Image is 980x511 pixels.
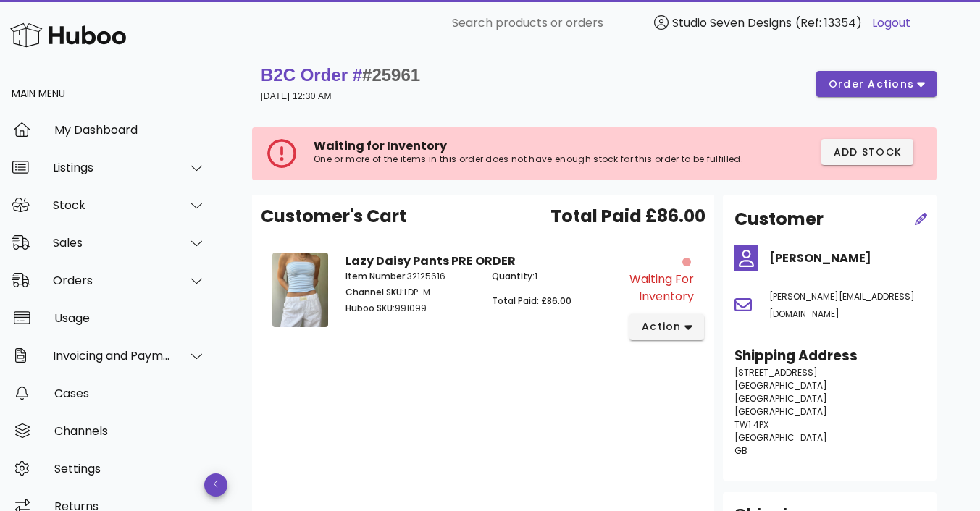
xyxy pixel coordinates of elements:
span: [GEOGRAPHIC_DATA] [734,431,827,444]
span: [STREET_ADDRESS] [734,366,818,379]
span: (Ref: 13354) [795,14,862,31]
button: order actions [816,71,937,97]
div: My Dashboard [54,123,206,137]
strong: Lazy Daisy Pants PRE ORDER [345,253,516,269]
strong: B2C Order # [261,65,420,85]
span: Total Paid £86.00 [550,203,705,229]
p: LDP-M [345,286,474,299]
p: 991099 [345,302,474,315]
span: Customer's Cart [261,203,406,229]
small: [DATE] 12:30 AM [261,91,332,101]
span: [GEOGRAPHIC_DATA] [734,379,827,392]
p: One or more of the items in this order does not have enough stock for this order to be fulfilled. [314,153,747,165]
div: Usage [54,311,206,325]
button: Add Stock [821,139,914,165]
p: 1 [492,270,621,283]
div: Stock [53,198,171,212]
span: Waiting for Inventory [314,138,447,154]
h2: Customer [734,206,824,232]
div: Cases [54,387,206,400]
span: [PERSON_NAME][EMAIL_ADDRESS][DOMAIN_NAME] [769,290,915,320]
a: Logout [872,14,910,32]
span: [GEOGRAPHIC_DATA] [734,392,827,405]
h4: [PERSON_NAME] [769,250,925,267]
span: order actions [828,77,915,92]
span: #25961 [362,65,420,85]
div: Sales [53,236,171,250]
span: Quantity: [492,270,535,282]
img: Huboo Logo [10,20,126,51]
span: Studio Seven Designs [672,14,792,31]
span: action [641,319,682,334]
div: Invoicing and Payments [53,349,171,363]
span: GB [734,444,747,457]
div: Waiting for Inventory [629,271,694,305]
div: Settings [54,462,206,476]
span: TW1 4PX [734,418,768,431]
img: Product Image [272,253,328,327]
span: Total Paid: £86.00 [492,295,571,307]
div: Listings [53,161,171,174]
span: Item Number: [345,270,407,282]
button: action [629,314,704,340]
div: Channels [54,424,206,438]
span: Channel SKU: [345,286,404,298]
span: [GEOGRAPHIC_DATA] [734,405,827,418]
span: Add Stock [833,145,902,160]
span: Huboo SKU: [345,302,395,314]
p: 32125616 [345,270,474,283]
h3: Shipping Address [734,346,925,366]
div: Orders [53,274,171,287]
